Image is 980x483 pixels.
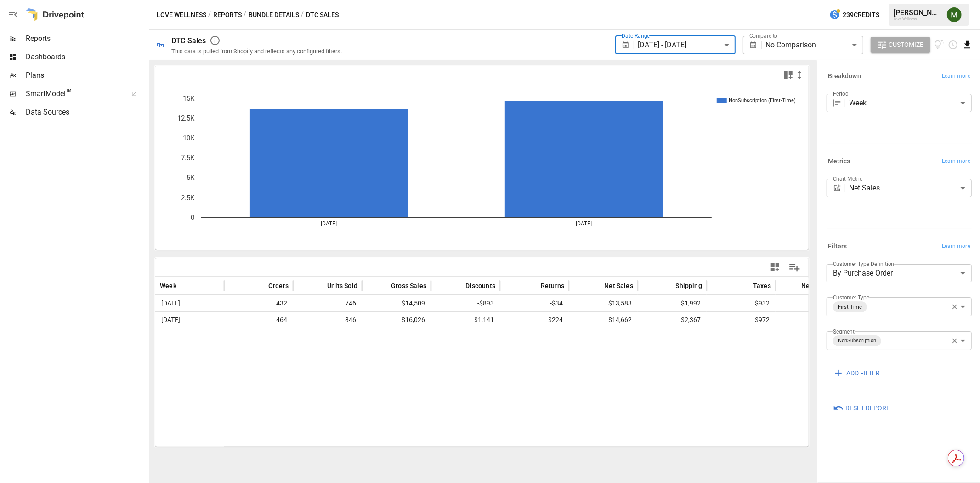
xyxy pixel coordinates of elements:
[244,9,247,21] div: /
[843,9,879,21] span: 239 Credits
[780,295,840,311] span: $16,507
[894,17,941,21] div: Love Wellness
[947,7,962,22] img: Meredith Lacasse
[576,220,592,227] text: [DATE]
[780,312,840,328] span: $18,001
[948,40,958,50] button: Schedule report
[313,279,326,292] button: Sort
[894,8,941,17] div: [PERSON_NAME]
[850,179,972,197] div: Net Sales
[191,213,194,222] text: 0
[183,94,195,103] text: 15K
[208,9,211,21] div: /
[157,9,206,21] button: Love Wellness
[187,173,195,182] text: 5K
[739,279,752,292] button: Sort
[155,84,810,250] svg: A chart.
[833,293,870,301] label: Customer Type
[676,281,702,290] span: Shipping
[827,264,972,282] div: By Purchase Order
[828,156,850,167] h6: Metrics
[833,260,895,268] label: Customer Type Definition
[828,241,847,252] h6: Filters
[177,114,195,122] text: 12.5K
[846,368,880,379] span: ADD FILTER
[833,90,849,98] label: Period
[26,33,147,44] span: Reports
[301,9,304,21] div: /
[321,220,337,227] text: [DATE]
[962,40,973,50] button: Download report
[942,72,970,81] span: Learn more
[183,134,195,142] text: 10K
[711,295,771,311] span: $932
[255,279,267,292] button: Sort
[784,257,805,278] button: Manage Columns
[160,281,176,290] span: Week
[833,175,863,183] label: Chart Metric
[249,9,299,21] button: Bundle Details
[177,279,190,292] button: Sort
[765,36,863,54] div: No Comparison
[327,281,357,290] span: Units Sold
[377,279,390,292] button: Sort
[229,295,289,311] span: 432
[26,70,147,81] span: Plans
[827,400,896,416] button: Reset Report
[942,242,970,251] span: Learn more
[941,2,967,28] button: Meredith Lacasse
[268,281,289,290] span: Orders
[171,36,206,45] div: DTC Sales
[834,335,880,346] span: NonSubscription
[638,36,735,54] div: [DATE] - [DATE]
[298,295,357,311] span: 746
[160,312,181,328] span: [DATE]
[504,295,564,311] span: -$34
[622,32,650,40] label: Date Range
[787,279,800,292] button: Sort
[827,365,886,381] button: ADD FILTER
[541,281,564,290] span: Returns
[26,107,147,118] span: Data Sources
[801,281,840,290] span: Net Revenue
[604,281,633,290] span: Net Sales
[157,40,164,49] div: 🛍
[871,37,930,53] button: Customize
[391,281,426,290] span: Gross Sales
[711,312,771,328] span: $972
[367,295,426,311] span: $14,509
[642,312,702,328] span: $2,367
[213,9,242,21] button: Reports
[465,281,495,290] span: Discounts
[573,312,633,328] span: $14,662
[942,157,970,166] span: Learn more
[26,88,121,99] span: SmartModel
[889,39,924,51] span: Customize
[573,295,633,311] span: $13,583
[749,32,778,40] label: Compare to
[367,312,426,328] span: $16,026
[171,48,342,55] div: This data is pulled from Shopify and reflects any configured filters.
[850,94,972,112] div: Week
[181,194,195,202] text: 2.5K
[66,87,72,98] span: ™
[452,279,465,292] button: Sort
[181,154,195,162] text: 7.5K
[298,312,357,328] span: 846
[662,279,675,292] button: Sort
[729,98,796,103] text: NonSubscription (First-Time)
[160,295,181,311] span: [DATE]
[934,37,945,53] button: View documentation
[642,295,702,311] span: $1,992
[436,312,495,328] span: -$1,141
[834,302,866,312] span: First-Time
[833,328,855,335] label: Segment
[26,52,147,63] span: Dashboards
[527,279,540,292] button: Sort
[828,71,861,81] h6: Breakdown
[753,281,771,290] span: Taxes
[826,6,883,23] button: 239Credits
[436,295,495,311] span: -$893
[504,312,564,328] span: -$224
